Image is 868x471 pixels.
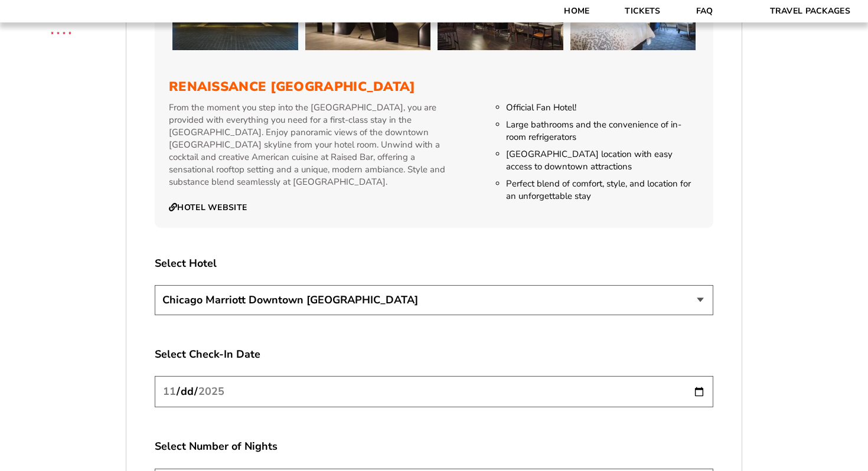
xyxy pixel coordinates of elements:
label: Select Number of Nights [155,439,713,454]
li: Perfect blend of comfort, style, and location for an unforgettable stay [506,178,699,202]
li: [GEOGRAPHIC_DATA] location with easy access to downtown attractions [506,148,699,173]
label: Select Hotel [155,256,713,271]
label: Select Check-In Date [155,347,713,362]
h3: Renaissance [GEOGRAPHIC_DATA] [169,79,699,94]
li: Large bathrooms and the convenience of in-room refrigerators [506,119,699,143]
a: Hotel Website [169,202,247,213]
li: Official Fan Hotel! [506,102,699,114]
p: From the moment you step into the [GEOGRAPHIC_DATA], you are provided with everything you need fo... [169,102,452,188]
img: CBS Sports Thanksgiving Classic [35,6,87,57]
